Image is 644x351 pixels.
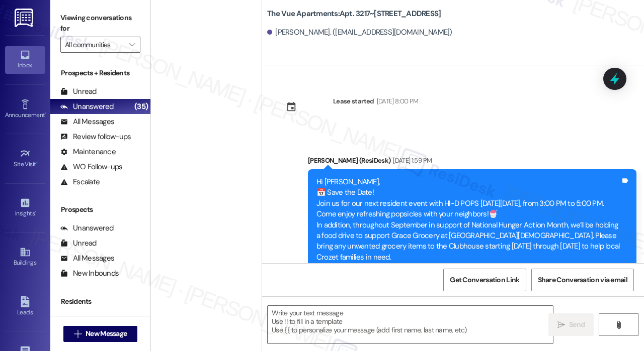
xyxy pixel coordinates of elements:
[60,223,114,233] div: Unanswered
[65,37,124,53] input: All communities
[5,145,45,172] a: Site Visit •
[450,275,519,285] span: Get Conversation Link
[5,293,45,320] a: Leads
[374,96,419,106] div: [DATE] 8:00 PM
[267,9,441,19] b: The Vue Apartments: Apt. 3217~[STREET_ADDRESS]
[129,41,135,49] i: 
[60,101,114,112] div: Unanswered
[60,238,97,249] div: Unread
[557,321,565,329] i: 
[531,269,634,291] button: Share Conversation via email
[5,194,45,221] a: Insights •
[50,204,150,215] div: Prospects
[60,268,119,279] div: New Inbounds
[267,27,452,38] div: [PERSON_NAME]. ([EMAIL_ADDRESS][DOMAIN_NAME])
[60,147,116,157] div: Maintenance
[35,208,36,215] span: •
[443,269,526,291] button: Get Conversation Link
[86,328,127,339] span: New Message
[390,155,432,166] div: [DATE] 1:59 PM
[60,116,114,127] div: All Messages
[569,319,585,330] span: Send
[60,177,100,187] div: Escalate
[548,313,594,336] button: Send
[538,275,627,285] span: Share Conversation via email
[60,10,140,37] label: Viewing conversations for
[60,314,97,325] div: Unread
[5,46,45,73] a: Inbox
[15,9,35,27] img: ResiDesk Logo
[60,162,122,172] div: WO Follow-ups
[60,132,131,142] div: Review follow-ups
[50,296,150,307] div: Residents
[316,177,620,284] div: Hi [PERSON_NAME], 📅 Save the Date! Join us for our next resident event with HI-D POPS [DATE][DATE...
[5,244,45,271] a: Buildings
[60,253,114,264] div: All Messages
[36,159,38,166] span: •
[45,110,46,117] span: •
[63,326,138,342] button: New Message
[60,86,97,97] div: Unread
[50,68,150,78] div: Prospects + Residents
[74,330,82,338] i: 
[333,96,374,106] div: Lease started
[132,99,150,114] div: (35)
[615,321,622,329] i: 
[308,155,636,169] div: [PERSON_NAME] (ResiDesk)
